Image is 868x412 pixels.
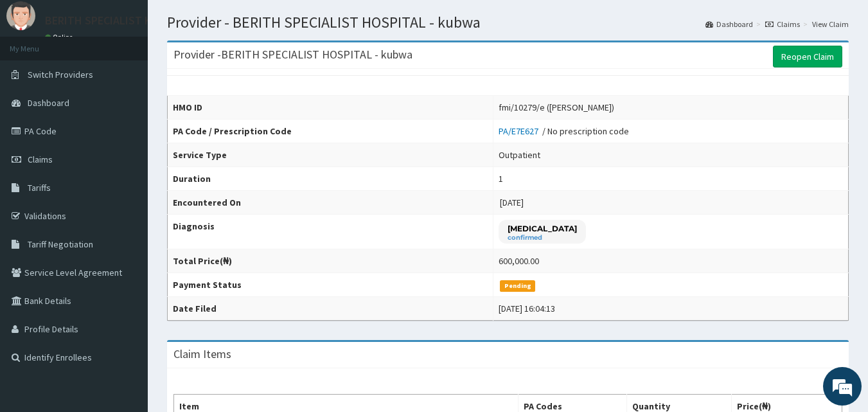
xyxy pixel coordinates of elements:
[500,280,535,292] span: Pending
[765,19,800,30] a: Claims
[168,215,493,249] th: Diagnosis
[168,143,493,167] th: Service Type
[499,125,542,137] a: PA/E7E627
[812,19,849,30] a: View Claim
[6,275,245,320] textarea: Type your message and hit 'Enter'
[6,1,35,30] img: User Image
[173,348,231,360] h3: Claim Items
[28,69,93,80] span: Switch Providers
[500,197,524,208] span: [DATE]
[167,14,849,31] h1: Provider - BERITH SPECIALIST HOSPITAL - kubwa
[28,238,93,250] span: Tariff Negotiation
[28,154,53,165] span: Claims
[45,33,76,42] a: Online
[499,172,503,185] div: 1
[67,72,216,89] div: Chat with us now
[499,125,629,138] div: / No prescription code
[168,273,493,297] th: Payment Status
[28,182,51,193] span: Tariffs
[75,124,177,254] span: We're online!
[508,223,577,234] p: [MEDICAL_DATA]
[211,6,242,37] div: Minimize live chat window
[168,297,493,321] th: Date Filed
[773,46,842,67] a: Reopen Claim
[508,235,577,241] small: confirmed
[499,302,555,315] div: [DATE] 16:04:13
[168,120,493,143] th: PA Code / Prescription Code
[499,101,614,114] div: fmi/10279/e ([PERSON_NAME])
[499,148,540,161] div: Outpatient
[168,249,493,273] th: Total Price(₦)
[168,96,493,120] th: HMO ID
[705,19,753,30] a: Dashboard
[24,64,52,96] img: d_794563401_company_1708531726252_794563401
[499,255,539,267] div: 600,000.00
[168,167,493,191] th: Duration
[28,97,69,109] span: Dashboard
[173,49,412,60] h3: Provider - BERITH SPECIALIST HOSPITAL - kubwa
[45,15,181,26] p: BERITH SPECIALIST KUBWA
[168,191,493,215] th: Encountered On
